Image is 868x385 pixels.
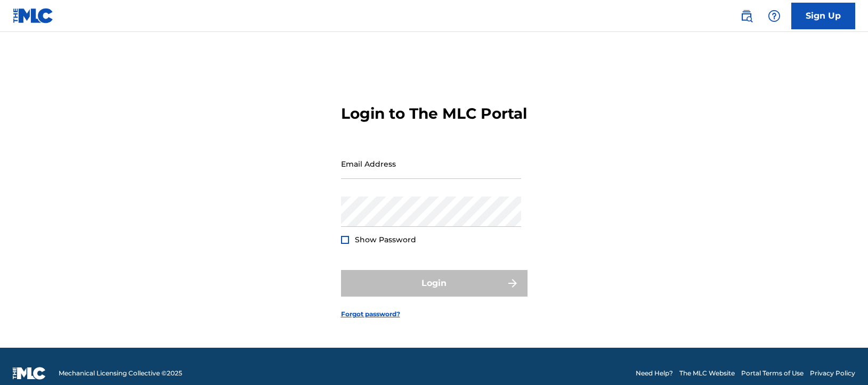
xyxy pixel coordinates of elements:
[810,368,855,378] a: Privacy Policy
[341,104,527,123] h3: Login to The MLC Portal
[355,235,416,244] span: Show Password
[736,5,757,27] a: Public Search
[13,8,54,23] img: MLC Logo
[636,368,673,378] a: Need Help?
[764,5,785,27] div: Help
[59,368,182,378] span: Mechanical Licensing Collective © 2025
[13,367,46,380] img: logo
[741,368,804,378] a: Portal Terms of Use
[679,368,735,378] a: The MLC Website
[341,309,400,319] a: Forgot password?
[740,10,753,22] img: search
[791,3,855,29] a: Sign Up
[815,334,868,385] iframe: Chat Widget
[768,10,781,22] img: help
